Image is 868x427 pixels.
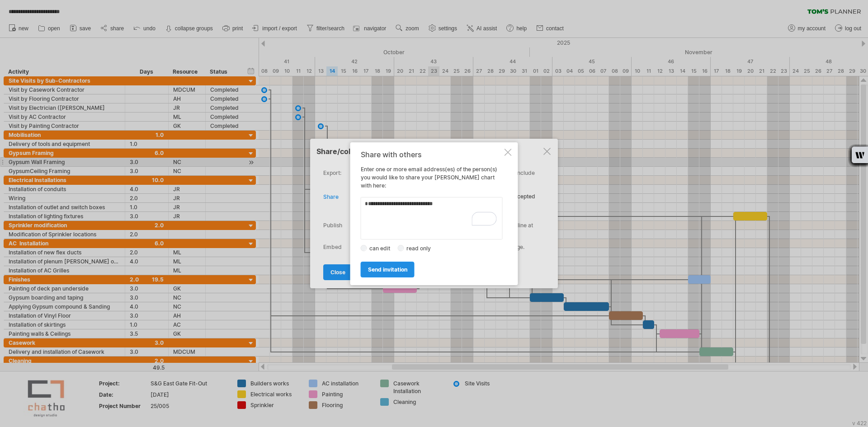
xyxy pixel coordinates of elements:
a: send invitation [361,262,415,277]
span: send invitation [368,266,407,273]
div: Enter one or more email address(es) of the person(s) you would like to share your [PERSON_NAME] c... [361,150,503,277]
label: read only [404,245,439,252]
textarea: To enrich screen reader interactions, please activate Accessibility in Grammarly extension settings [361,197,503,239]
label: can edit [367,245,398,252]
div: Share with others [361,150,503,159]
